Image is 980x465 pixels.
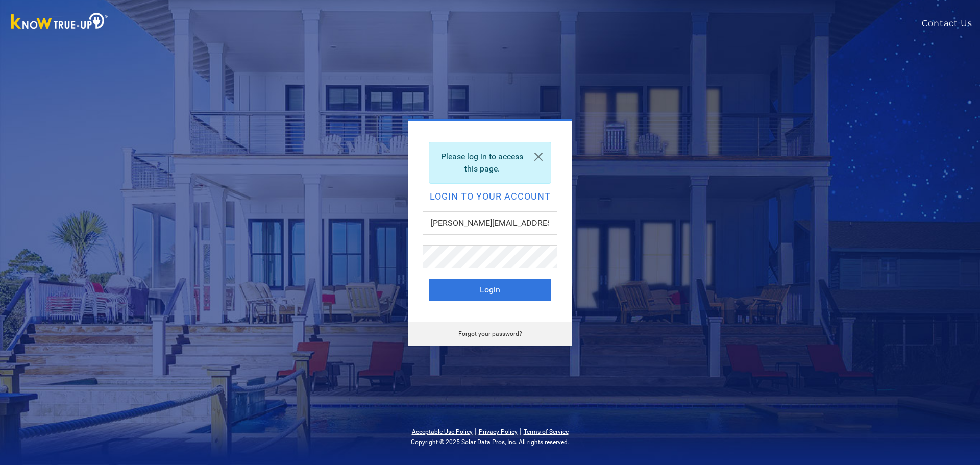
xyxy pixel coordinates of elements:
a: Close [526,142,551,171]
a: Acceptable Use Policy [412,428,473,435]
div: Please log in to access this page. [429,142,551,184]
a: Privacy Policy [479,428,518,435]
a: Contact Us [922,17,980,30]
span: | [520,426,522,436]
button: Login [429,279,551,301]
h2: Login to your account [429,192,551,201]
img: Know True-Up [6,11,113,34]
a: Forgot your password? [458,330,522,337]
span: | [475,426,477,436]
input: Email [423,211,557,235]
a: Terms of Service [524,428,569,435]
